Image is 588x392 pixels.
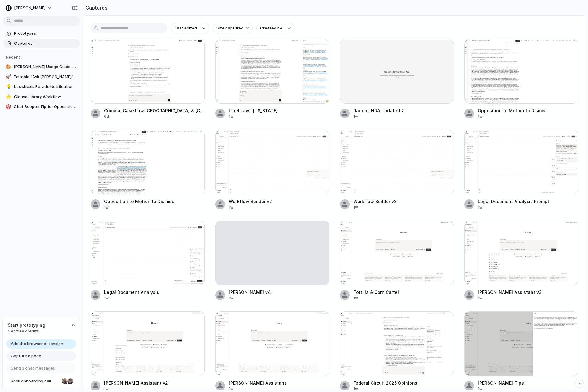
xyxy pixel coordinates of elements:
button: Site captured [213,23,253,33]
span: Add the browser extension [11,341,63,347]
a: Book onboarding call [6,376,76,386]
a: 💡LexisNexis Re-add Notification [3,82,80,91]
span: [PERSON_NAME] Assistant v3 [478,289,578,295]
span: Site captured [216,25,243,31]
span: Tortilla & Corn Cartel [353,289,454,295]
div: 1w [478,386,578,392]
div: 6d [104,114,205,119]
span: Book onboarding call [11,378,59,384]
span: [PERSON_NAME] Tips [478,380,578,386]
h2: Captures [83,4,107,11]
div: 1w [229,114,329,119]
div: 1w [478,205,578,210]
span: Libel Laws [US_STATE] [229,107,329,114]
a: 🎯Chat Reopen Tip for Opposition Document [3,102,80,111]
span: Clause Library Workflow [14,94,77,100]
div: 🎯 [6,104,11,110]
div: 1w [353,295,454,301]
a: 🚀Editable "Ask [PERSON_NAME]" Box for Criminal Case Law [3,72,80,82]
div: 1w [104,386,205,392]
div: 1w [229,386,329,392]
span: Opposition to Motion to Dismiss [104,198,205,205]
span: LexisNexis Re-add Notification [14,84,77,90]
div: 💡 [6,84,12,90]
div: 1w [229,205,329,210]
span: Last edited [175,25,197,31]
button: Last edited [171,23,209,33]
a: Captures [3,39,80,48]
div: 1w [104,205,205,210]
div: 1w [478,114,578,119]
span: Ragdoll NDA Updated 2 [353,107,454,114]
span: Editable "Ask [PERSON_NAME]" Box for Criminal Case Law [14,74,77,80]
span: Send 3 chat messages [11,365,55,371]
div: 1w [353,114,454,119]
div: 1w [478,295,578,301]
span: Criminal Case Law [GEOGRAPHIC_DATA] & [GEOGRAPHIC_DATA] [104,107,205,114]
span: Chat Reopen Tip for Opposition Document [14,104,77,110]
span: Legal Document Analysis Prompt [478,198,578,205]
span: Captures [14,40,77,47]
div: 1w [229,295,329,301]
span: [PERSON_NAME] Assistant [229,380,329,386]
span: Capture a page [11,353,41,359]
div: ⭐ [6,94,12,100]
span: [PERSON_NAME] v4 [229,289,329,295]
div: Nicole Kubica [61,378,68,385]
span: Workflow Builder v2 [229,198,329,205]
button: Created by [256,23,294,33]
span: Get free credits [8,328,45,334]
span: Prototypes [14,30,77,37]
a: 🎨[PERSON_NAME] Usage Guide Integration [3,62,80,71]
a: ⭐Clause Library Workflow [3,92,80,102]
span: Start prototyping [8,322,45,328]
span: Created by [260,25,282,31]
div: Christian Iacullo [67,378,74,385]
div: 1w [353,205,454,210]
span: Opposition to Motion to Dismiss [478,107,578,114]
span: Legal Document Analysis [104,289,205,295]
span: Recent [6,55,20,60]
span: Workflow Builder v2 [353,198,454,205]
span: [PERSON_NAME] Assistant v2 [104,380,205,386]
button: [PERSON_NAME] [3,3,55,13]
span: [PERSON_NAME] Usage Guide Integration [14,64,77,70]
span: Federal Circuit 2025 Opinions [353,380,454,386]
div: 1w [353,386,454,392]
a: Prototypes [3,29,80,38]
span: [PERSON_NAME] [14,5,45,11]
div: 🎨 [6,64,11,70]
div: 🚀 [6,74,11,80]
div: 1w [104,295,205,301]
